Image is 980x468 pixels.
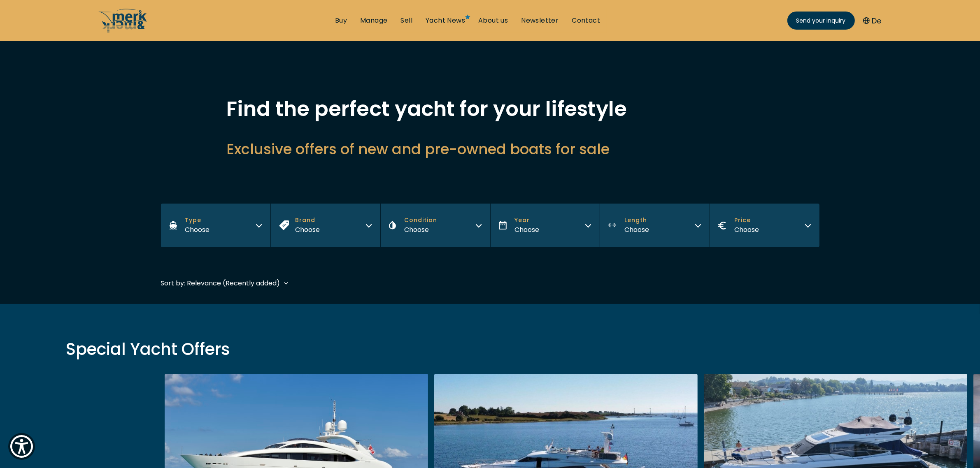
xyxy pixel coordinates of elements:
[360,16,387,25] a: Manage
[572,16,600,25] a: Contact
[515,225,540,235] div: Choose
[400,16,412,25] a: Sell
[185,216,210,225] span: Type
[404,225,437,235] div: Choose
[624,225,649,235] div: Choose
[490,204,600,247] button: Year
[515,216,540,225] span: Year
[161,278,280,288] div: Sort by: Relevance (Recently added)
[227,99,754,119] h1: Find the perfect yacht for your lifestyle
[8,433,35,460] button: Show Accessibility Preferences
[404,216,437,225] span: Condition
[98,26,148,35] a: /
[295,225,320,235] div: Choose
[161,204,271,247] button: Type
[380,204,490,247] button: Condition
[426,16,465,25] a: Yacht News
[270,204,380,247] button: Brand
[295,216,320,225] span: Brand
[863,15,882,26] button: De
[185,225,210,235] div: Choose
[787,12,855,30] a: Send your inquiry
[710,204,819,247] button: Price
[478,16,508,25] a: About us
[796,16,846,25] span: Send your inquiry
[227,139,754,159] h2: Exclusive offers of new and pre-owned boats for sale
[624,216,649,225] span: Length
[600,204,710,247] button: Length
[521,16,559,25] a: Newsletter
[734,225,759,235] div: Choose
[734,216,759,225] span: Price
[335,16,347,25] a: Buy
